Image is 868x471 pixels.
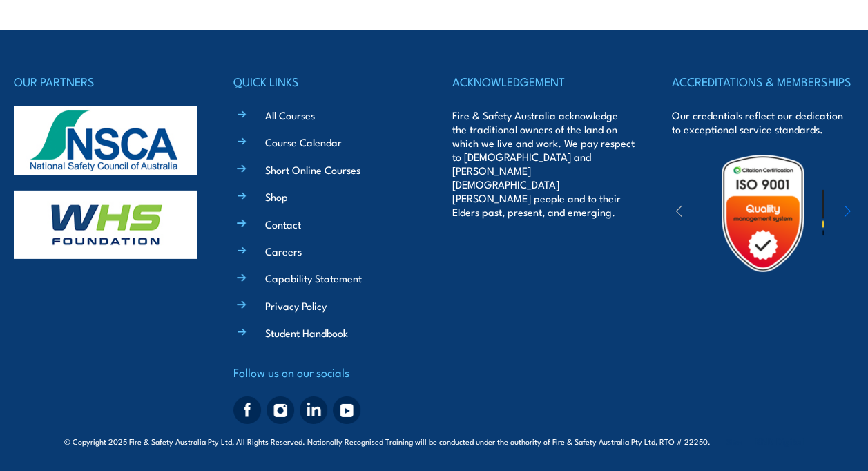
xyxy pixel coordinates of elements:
[265,244,302,258] a: Careers
[265,325,348,340] a: Student Handbook
[265,135,342,149] a: Course Calendar
[233,363,416,382] h4: Follow us on our socials
[265,298,327,313] a: Privacy Policy
[14,106,197,175] img: nsca-logo-footer
[14,191,197,260] img: whs-logo-footer
[265,162,360,177] a: Short Online Courses
[265,271,362,285] a: Capability Statement
[265,108,315,122] a: All Courses
[755,434,804,448] a: KND Digital
[265,217,301,231] a: Contact
[14,72,197,91] h4: OUR PARTNERS
[703,153,823,273] img: Untitled design (19)
[726,436,804,447] span: Site:
[265,189,288,204] a: Shop
[64,434,804,448] span: © Copyright 2025 Fire & Safety Australia Pty Ltd, All Rights Reserved. Nationally Recognised Trai...
[672,72,855,91] h4: ACCREDITATIONS & MEMBERSHIPS
[672,108,855,136] p: Our credentials reflect our dedication to exceptional service standards.
[452,108,635,219] p: Fire & Safety Australia acknowledge the traditional owners of the land on which we live and work....
[452,72,635,91] h4: ACKNOWLEDGEMENT
[233,72,416,91] h4: QUICK LINKS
